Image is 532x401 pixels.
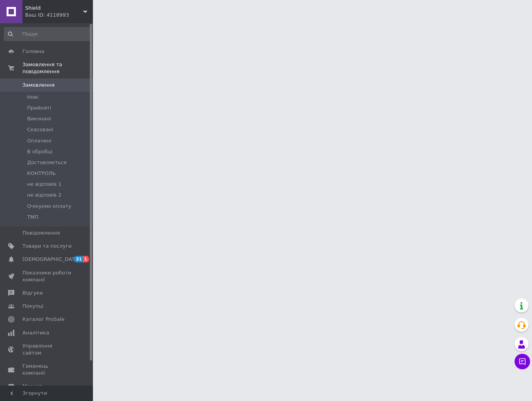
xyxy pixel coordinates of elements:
[22,363,72,377] span: Гаманець компанії
[25,5,83,12] span: Shield
[4,27,92,41] input: Пошук
[22,48,44,55] span: Головна
[83,256,89,262] span: 1
[22,61,93,75] span: Замовлення та повідомлення
[22,82,55,89] span: Замовлення
[27,214,38,221] span: ТМП
[27,159,67,166] span: Доставляється
[22,269,72,283] span: Показники роботи компанії
[74,256,83,262] span: 31
[27,148,53,155] span: В обробці
[22,383,42,390] span: Маркет
[22,230,60,236] span: Повідомлення
[27,192,62,199] span: не відповів 2
[22,343,72,356] span: Управління сайтом
[27,105,51,111] span: Прийняті
[25,12,93,19] div: Ваш ID: 4118993
[22,290,43,296] span: Відгуки
[22,316,64,323] span: Каталог ProSale
[27,181,62,188] span: не відповів 1
[27,94,38,101] span: Нові
[515,354,530,369] button: Чат з покупцем
[27,115,51,122] span: Виконані
[22,329,49,336] span: Аналітика
[27,170,56,177] span: КОНТРОЛЬ
[22,243,72,250] span: Товари та послуги
[22,256,80,263] span: [DEMOGRAPHIC_DATA]
[27,203,71,210] span: Очікуємо оплату
[27,126,53,133] span: Скасовані
[27,137,51,144] span: Оплачені
[22,303,43,310] span: Покупці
